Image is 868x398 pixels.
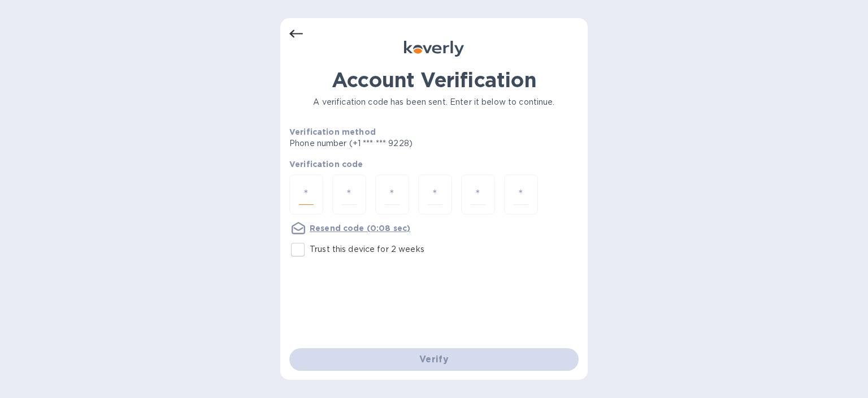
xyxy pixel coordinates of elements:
h1: Account Verification [289,68,579,92]
p: A verification code has been sent. Enter it below to continue. [289,96,579,108]
p: Verification code [289,159,579,170]
p: Trust this device for 2 weeks [310,243,424,255]
u: Resend code (0:08 sec) [310,224,410,233]
b: Verification method [289,127,376,136]
p: Phone number (+1 *** *** 9228) [289,138,499,149]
